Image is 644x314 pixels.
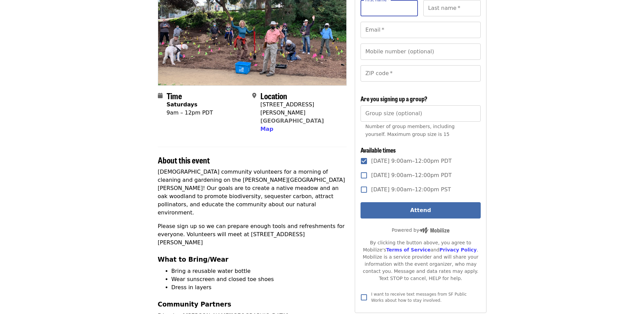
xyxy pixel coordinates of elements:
[158,92,163,99] i: calendar icon
[167,109,213,117] div: 9am – 12pm PDT
[158,255,347,264] h3: What to Bring/Wear
[365,124,455,137] span: Number of group members, including yourself. Maximum group size is 15
[158,154,210,166] span: About this event
[171,283,347,292] li: Dress in layers
[167,90,182,102] span: Time
[371,157,452,165] span: [DATE] 9:00am–12:00pm PDT
[158,300,347,309] h3: Community Partners
[392,227,449,233] span: Powered by
[361,105,480,122] input: [object Object]
[361,145,396,154] span: Available times
[439,247,477,252] a: Privacy Policy
[386,247,430,252] a: Terms of Service
[361,43,480,60] input: Mobile number (optional)
[260,118,324,124] a: [GEOGRAPHIC_DATA]
[361,22,480,38] input: Email
[158,222,347,247] p: Please sign up so we can prepare enough tools and refreshments for everyone. Volunteers will meet...
[260,126,273,132] span: Map
[252,92,256,99] i: map-marker-alt icon
[361,94,427,103] span: Are you signing up a group?
[371,171,452,179] span: [DATE] 9:00am–12:00pm PDT
[158,168,347,217] p: [DEMOGRAPHIC_DATA] community volunteers for a morning of cleaning and gardening on the [PERSON_NA...
[371,186,451,194] span: [DATE] 9:00am–12:00pm PST
[167,101,198,108] strong: Saturdays
[361,202,480,219] button: Attend
[371,292,466,303] span: I want to receive text messages from SF Public Works about how to stay involved.
[361,239,480,282] div: By clicking the button above, you agree to Mobilize's and . Mobilize is a service provider and wi...
[171,267,347,275] li: Bring a reusable water bottle
[171,275,347,283] li: Wear sunscreen and closed toe shoes
[260,101,341,117] div: [STREET_ADDRESS][PERSON_NAME]
[260,125,273,133] button: Map
[419,227,449,233] img: Powered by Mobilize
[260,90,287,102] span: Location
[361,65,480,82] input: ZIP code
